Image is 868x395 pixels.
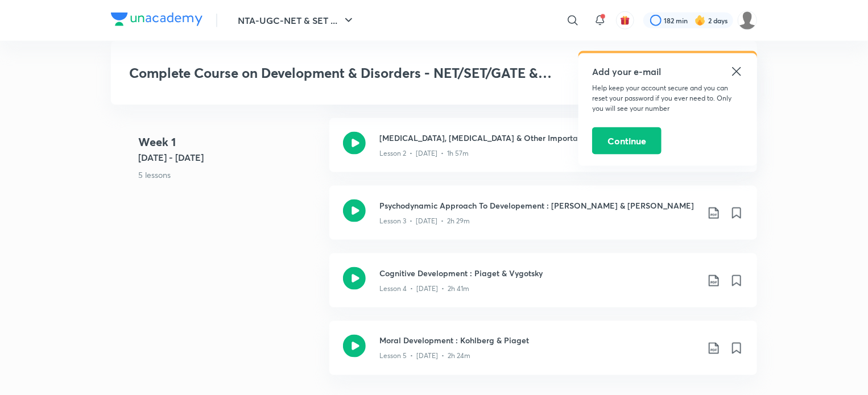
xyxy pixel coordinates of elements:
[592,65,743,78] h5: Add your e-mail
[138,169,320,181] p: 5 lessons
[379,148,469,159] p: Lesson 2 • [DATE] • 1h 57m
[329,118,757,186] a: [MEDICAL_DATA], [MEDICAL_DATA] & Other Important Developmental ProblemsLesson 2 • [DATE] • 1h 57m
[329,253,757,321] a: Cognitive Development : Piaget & VygotskyLesson 4 • [DATE] • 2h 41m
[111,13,202,26] img: Company Logo
[329,321,757,389] a: Moral Development : Kohlberg & PiagetLesson 5 • [DATE] • 2h 24m
[379,284,469,294] p: Lesson 4 • [DATE] • 2h 41m
[379,335,698,347] h3: Moral Development : Kohlberg & Piaget
[738,11,757,30] img: Kumarica
[592,127,662,155] button: Continue
[111,13,202,29] a: Company Logo
[138,151,320,164] h5: [DATE] - [DATE]
[379,132,698,144] h3: [MEDICAL_DATA], [MEDICAL_DATA] & Other Important Developmental Problems
[592,83,743,114] p: Help keep your account secure and you can reset your password if you ever need to. Only you will ...
[616,11,634,30] button: avatar
[379,216,470,226] p: Lesson 3 • [DATE] • 2h 29m
[695,15,706,26] img: streak
[379,351,470,361] p: Lesson 5 • [DATE] • 2h 24m
[329,186,757,253] a: Psychodynamic Approach To Developement : [PERSON_NAME] & [PERSON_NAME]Lesson 3 • [DATE] • 2h 29m
[231,9,362,32] button: NTA-UGC-NET & SET ...
[379,267,698,279] h3: Cognitive Development : Piaget & Vygotsky
[379,199,698,211] h3: Psychodynamic Approach To Developement : [PERSON_NAME] & [PERSON_NAME]
[620,15,630,26] img: avatar
[129,65,574,81] h3: Complete Course on Development & Disorders - NET/SET/GATE & Clinical Psychology
[138,134,320,151] h4: Week 1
